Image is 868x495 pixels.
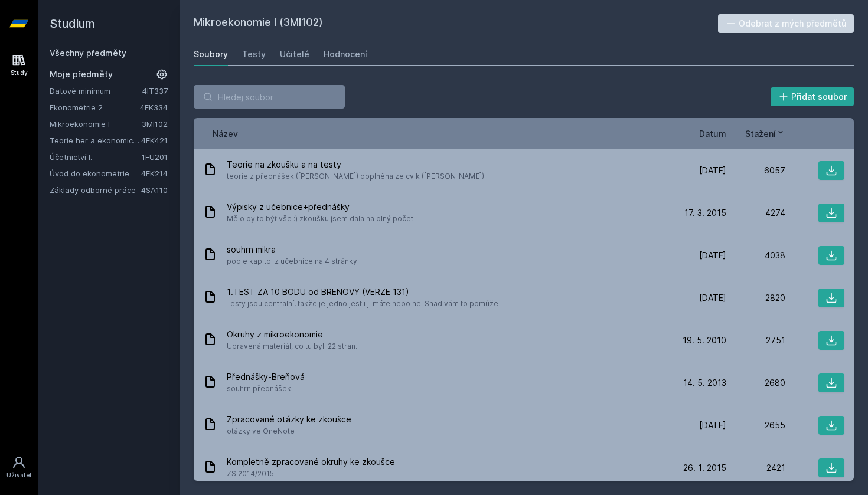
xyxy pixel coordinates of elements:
div: Testy [242,48,266,60]
button: Odebrat z mých předmětů [718,14,854,33]
a: 1FU201 [142,152,168,162]
a: 4IT337 [142,86,168,96]
a: 3MI102 [142,119,168,129]
div: Study [11,68,28,77]
input: Hledej soubor [194,85,345,109]
span: souhrn mikra [227,244,357,255]
span: [DATE] [699,165,726,176]
a: Soubory [194,42,228,66]
span: 14. 5. 2013 [683,377,726,389]
button: Přidat soubor [771,87,854,106]
span: [DATE] [699,419,726,431]
div: Hodnocení [324,48,367,60]
span: Okruhy z mikroekonomie [227,329,357,340]
a: 4EK334 [140,103,168,112]
span: Mělo by to být vše :) zkoušku jsem dala na plný počet [227,213,413,225]
a: Učitelé [280,42,309,66]
div: Učitelé [280,48,309,60]
a: Datové minimum [50,85,142,97]
span: Kompletně zpracované okruhy ke zkoušce [227,456,395,468]
span: [DATE] [699,292,726,304]
span: Stažení [745,127,776,140]
span: Teorie na zkoušku a na testy [227,159,484,171]
div: Uživatel [6,471,31,480]
span: [DATE] [699,250,726,261]
a: Účetnictví I. [50,151,142,163]
h2: Mikroekonomie I (3MI102) [194,14,718,33]
span: Upravená materiál, co tu byl. 22 stran. [227,340,357,352]
span: Zpracované otázky ke zkoušce [227,414,351,425]
span: Přednášky-Breňová [227,371,305,383]
span: 17. 3. 2015 [684,207,726,219]
div: Soubory [194,48,228,60]
button: Datum [699,127,726,140]
a: Study [2,47,35,83]
span: 19. 5. 2010 [683,335,726,346]
a: Mikroekonomie I [50,118,142,130]
a: Úvod do ekonometrie [50,168,141,179]
a: 4EK421 [141,136,168,145]
span: ZS 2014/2015 [227,468,395,480]
div: 2421 [726,462,785,474]
span: Výpisky z učebnice+přednášky [227,201,413,213]
span: 26. 1. 2015 [683,462,726,474]
span: Moje předměty [50,68,113,80]
span: 1.TEST ZA 10 BODU od BRENOVY (VERZE 131) [227,286,498,298]
div: 2680 [726,377,785,389]
a: Všechny předměty [50,48,126,58]
a: Testy [242,42,266,66]
div: 2820 [726,292,785,304]
a: Ekonometrie 2 [50,101,140,113]
div: 2655 [726,419,785,431]
div: 6057 [726,165,785,176]
span: souhrn přednášek [227,383,305,395]
span: otázky ve OneNote [227,425,351,437]
a: 4EK214 [141,169,168,178]
a: Teorie her a ekonomické rozhodování [50,135,141,146]
a: Hodnocení [324,42,367,66]
button: Název [213,127,238,140]
a: Uživatel [2,450,35,486]
div: 4038 [726,250,785,261]
a: Základy odborné práce [50,184,141,196]
button: Stažení [745,127,785,140]
div: 2751 [726,335,785,346]
span: teorie z přednášek ([PERSON_NAME]) doplněna ze cvik ([PERSON_NAME]) [227,171,484,182]
span: podle kapitol z učebnice na 4 stránky [227,255,357,267]
span: Testy jsou centralní, takže je jedno jestli ji máte nebo ne. Snad vám to pomůže [227,298,498,310]
a: 4SA110 [141,185,168,195]
div: 4274 [726,207,785,219]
